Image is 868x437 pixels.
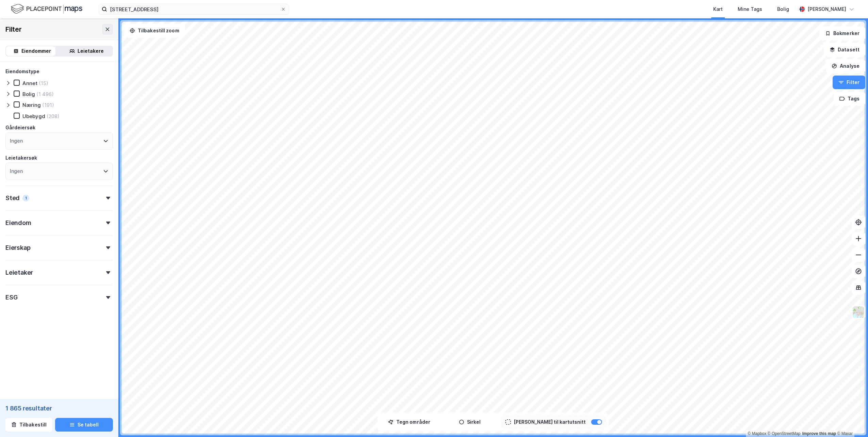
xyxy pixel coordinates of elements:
div: [PERSON_NAME] [807,5,846,13]
img: logo.f888ab2527a4732fd821a326f86c7f29.svg [11,3,82,15]
div: (191) [42,102,54,108]
div: Ubebygd [22,113,45,119]
button: Bokmerker [819,27,865,40]
a: Mapbox [748,431,766,436]
div: Sted [5,194,20,202]
div: Gårdeiersøk [5,124,35,132]
div: Kart [713,5,723,13]
button: Se tabell [55,418,113,432]
img: Z [852,306,865,319]
iframe: Chat Widget [834,404,868,437]
div: Leietakere [78,47,104,55]
a: OpenStreetMap [768,431,801,436]
div: 1 865 resultater [5,404,113,412]
button: Filter [833,76,865,89]
div: Leietakersøk [5,154,37,162]
button: Tilbakestill zoom [124,24,185,37]
button: Analyse [826,59,865,73]
div: Kontrollprogram for chat [834,404,868,437]
button: Tags [834,92,865,106]
div: ESG [5,293,17,302]
div: Bolig [777,5,789,13]
button: Tilbakestill [5,418,52,432]
div: Filter [5,24,22,35]
input: Søk på adresse, matrikkel, gårdeiere, leietakere eller personer [107,4,281,14]
div: [PERSON_NAME] til kartutsnitt [514,418,586,426]
div: Bolig [22,91,35,97]
button: Sirkel [441,415,499,429]
button: Datasett [824,43,865,56]
div: Eiendommer [21,47,51,55]
div: Eiendomstype [5,67,39,76]
div: Ingen [10,167,23,175]
div: Eierskap [5,244,30,252]
div: Annet [22,80,37,86]
div: Ingen [10,137,23,145]
div: (15) [39,80,48,86]
div: Mine Tags [738,5,762,13]
div: Leietaker [5,269,33,277]
div: (208) [47,113,60,119]
div: 1 [22,195,29,201]
button: Tegn områder [380,415,438,429]
div: (1 496) [36,91,54,97]
div: Eiendom [5,219,31,227]
a: Improve this map [802,431,836,436]
div: Næring [22,102,41,108]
